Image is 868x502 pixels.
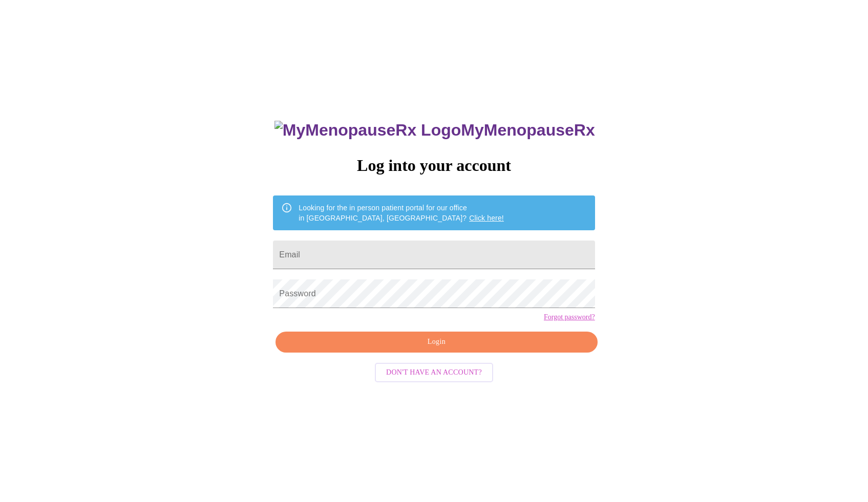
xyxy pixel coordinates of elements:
[375,363,493,383] button: Don't have an account?
[544,313,595,321] a: Forgot password?
[469,214,504,222] a: Click here!
[287,336,585,348] span: Login
[274,121,595,140] h3: MyMenopauseRx
[386,366,482,379] span: Don't have an account?
[299,199,504,227] div: Looking for the in person patient portal for our office in [GEOGRAPHIC_DATA], [GEOGRAPHIC_DATA]?
[274,121,461,140] img: MyMenopauseRx Logo
[273,156,595,175] h3: Log into your account
[276,332,597,353] button: Login
[372,367,496,376] a: Don't have an account?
